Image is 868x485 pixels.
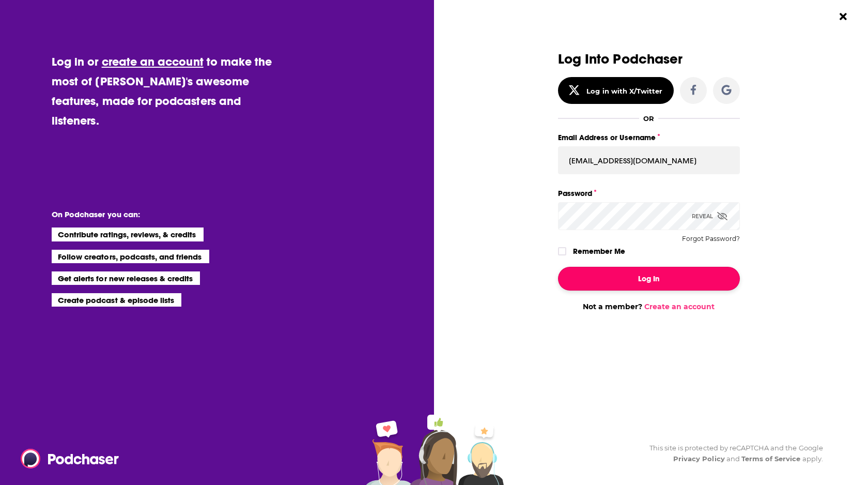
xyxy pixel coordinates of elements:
div: Not a member? [558,302,740,311]
label: Password [558,187,740,200]
li: Follow creators, podcasts, and friends [52,250,209,263]
button: Log In [558,267,740,291]
button: Close Button [833,7,853,26]
a: Terms of Service [741,454,801,463]
li: On Podchaser you can: [52,209,258,219]
label: Remember Me [573,245,625,258]
h3: Log Into Podchaser [558,52,740,67]
li: Create podcast & episode lists [52,293,181,307]
button: Forgot Password? [682,235,740,242]
div: OR [643,114,654,123]
div: This site is protected by reCAPTCHA and the Google and apply. [641,443,823,464]
input: Email Address or Username [558,146,740,174]
label: Email Address or Username [558,131,740,144]
li: Contribute ratings, reviews, & credits [52,228,204,241]
li: Get alerts for new releases & credits [52,271,200,285]
a: Podchaser - Follow, Share and Rate Podcasts [21,449,112,468]
a: create an account [102,54,204,69]
div: Reveal [692,202,727,230]
a: Create an account [644,302,715,311]
div: Log in with X/Twitter [586,87,662,95]
img: Podchaser - Follow, Share and Rate Podcasts [21,449,120,468]
button: Log in with X/Twitter [558,77,674,104]
a: Privacy Policy [673,454,725,463]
